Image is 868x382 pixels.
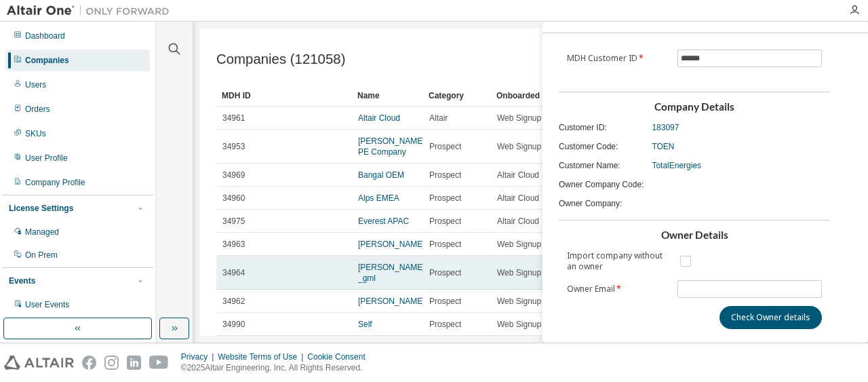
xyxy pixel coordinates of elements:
[429,141,461,152] span: Prospect
[149,356,169,370] img: youtube.svg
[222,267,245,278] span: 34964
[25,55,69,66] div: Companies
[429,319,461,330] span: Prospect
[358,263,425,283] a: [PERSON_NAME] _gml
[497,193,539,204] span: Altair Cloud
[429,216,461,227] span: Prospect
[25,177,85,188] div: Company Profile
[222,113,245,123] span: 34961
[496,85,553,107] div: Onboarded By
[222,141,245,152] span: 34953
[9,275,35,286] div: Events
[25,31,65,41] div: Dashboard
[358,193,399,203] a: Alps EMEA
[719,306,822,329] button: Check Owner details
[25,128,46,139] div: SKUs
[559,122,607,133] span: Customer ID :
[559,179,644,190] span: Owner Company Code :
[222,319,245,330] span: 34990
[7,4,176,18] img: Altair One
[652,160,701,171] span: TotalEnergies
[9,203,73,214] div: License Settings
[559,141,618,152] span: Customer Code :
[127,356,141,370] img: linkedin.svg
[497,319,541,330] span: Web Signup
[25,79,46,90] div: Users
[559,198,622,209] span: Owner Company :
[82,356,96,370] img: facebook.svg
[497,170,539,180] span: Altair Cloud
[358,240,425,249] a: [PERSON_NAME]
[4,356,74,370] img: altair_logo.svg
[307,351,373,362] div: Cookie Consent
[358,297,425,306] a: [PERSON_NAME]
[497,113,541,123] span: Web Signup
[25,227,59,237] div: Managed
[559,160,620,171] span: Customer Name :
[559,229,830,242] h3: Owner Details
[222,193,245,204] span: 34960
[429,85,486,107] div: Category
[497,141,541,152] span: Web Signup
[429,170,461,180] span: Prospect
[652,122,679,133] span: 183097
[497,296,541,307] span: Web Signup
[567,53,669,64] label: MDH Customer ID
[567,284,669,294] label: Owner Email
[429,113,448,123] span: Altair
[25,104,50,115] div: Orders
[222,239,245,250] span: 34963
[25,299,69,310] div: User Events
[497,267,541,278] span: Web Signup
[357,85,418,107] div: Name
[429,296,461,307] span: Prospect
[497,239,541,250] span: Web Signup
[222,85,347,107] div: MDH ID
[104,356,119,370] img: instagram.svg
[25,153,68,164] div: User Profile
[429,193,461,204] span: Prospect
[216,52,345,67] span: Companies (121058)
[358,320,372,329] a: Self
[429,239,461,250] span: Prospect
[358,216,409,226] a: Everest APAC
[222,296,245,307] span: 34962
[181,362,374,374] p: © 2025 Altair Engineering, Inc. All Rights Reserved.
[358,136,425,157] a: [PERSON_NAME] PE Company
[181,351,218,362] div: Privacy
[559,100,830,114] h3: Company Details
[567,250,669,272] label: Import company without an owner
[218,351,307,362] div: Website Terms of Use
[222,216,245,227] span: 34975
[358,170,404,180] a: Bangal OEM
[25,250,58,261] div: On Prem
[497,216,539,227] span: Altair Cloud
[358,113,400,123] a: Altair Cloud
[652,141,674,152] span: TOEN
[429,267,461,278] span: Prospect
[222,170,245,180] span: 34969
